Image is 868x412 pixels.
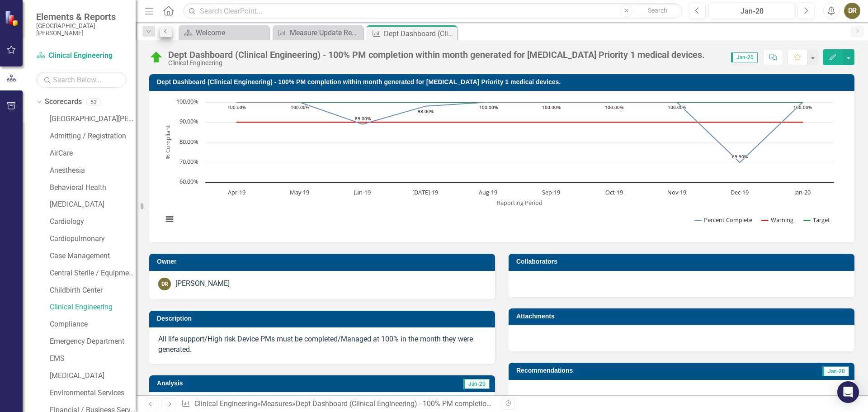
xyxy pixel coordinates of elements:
[36,11,127,22] span: Elements & Reports
[228,188,245,196] text: Apr-19
[793,188,811,196] text: Jan-20
[837,381,859,403] div: Open Intercom Messenger
[50,268,136,279] a: Central Sterile / Equipment Distribution
[50,302,136,313] a: Clinical Engineering
[290,27,361,38] div: Measure Update Report
[844,3,860,19] button: DR
[50,388,136,398] a: Environmental Services
[158,278,171,290] div: DR
[50,319,136,330] a: Compliance
[418,108,434,114] text: 98.00%
[50,131,136,142] a: Admitting / Registration
[384,28,455,39] div: Dept Dashboard (Clinical Engineering) - 100% PM completion within month generated for [MEDICAL_DA...
[463,379,490,389] span: Jan-20
[479,104,498,110] text: 100.00%
[50,371,136,381] a: [MEDICAL_DATA]
[181,399,495,409] div: » »
[36,72,127,88] input: Search Below...
[50,183,136,193] a: Behavioral Health
[179,177,198,185] text: 60.00%
[355,115,371,122] text: 89.00%
[605,188,623,196] text: Oct-19
[227,104,246,110] text: 100.00%
[157,380,319,387] h3: Analysis
[516,258,850,265] h3: Collaborators
[822,366,849,376] span: Jan-20
[50,234,136,244] a: Cardiopulmonary
[157,258,491,265] h3: Owner
[183,3,682,19] input: Search ClearPoint...
[179,137,198,146] text: 80.00%
[50,199,136,210] a: [MEDICAL_DATA]
[793,104,812,110] text: 100.00%
[158,98,845,233] div: Chart. Highcharts interactive chart.
[175,279,230,289] div: [PERSON_NAME]
[668,104,686,110] text: 100.00%
[235,100,805,104] g: Target, line 3 of 3 with 10 data points.
[516,313,850,320] h3: Attachments
[45,97,82,107] a: Scorecards
[194,399,257,408] a: Clinical Engineering
[50,251,136,261] a: Case Management
[497,199,542,207] text: Reporting Period
[290,188,309,196] text: May-19
[149,50,164,65] img: On Target
[157,79,850,85] h3: Dept Dashboard (Clinical Engineering) - 100% PM completion within month generated for [MEDICAL_DA...
[50,148,136,159] a: AirCare
[732,153,748,160] text: 69.90%
[275,27,361,38] a: Measure Update Report
[695,216,752,224] button: Show Percent Complete
[50,217,136,227] a: Cardiology
[163,213,176,226] button: View chart menu, Chart
[50,354,136,364] a: EMS
[762,216,794,224] button: Show Warning
[36,22,127,37] small: [GEOGRAPHIC_DATA][PERSON_NAME]
[158,334,486,355] p: All life support/High risk Device PMs must be completed/Managed at 100% in the month they were ge...
[261,399,292,408] a: Measures
[157,315,491,322] h3: Description
[708,3,795,19] button: Jan-20
[196,27,267,38] div: Welcome
[50,285,136,296] a: Childbirth Center
[158,98,839,233] svg: Interactive chart
[235,121,805,124] g: Warning, line 2 of 3 with 10 data points.
[605,104,623,110] text: 100.00%
[179,157,198,166] text: 70.00%
[86,98,101,106] div: 53
[168,60,705,66] div: Clinical Engineering
[291,104,309,110] text: 100.00%
[353,188,371,196] text: Jun-19
[731,188,749,196] text: Dec-19
[667,188,686,196] text: Nov-19
[731,52,758,62] span: Jan-20
[648,7,667,14] span: Search
[50,336,136,347] a: Emergency Department
[635,5,680,17] button: Search
[168,50,705,60] div: Dept Dashboard (Clinical Engineering) - 100% PM completion within month generated for [MEDICAL_DA...
[542,104,561,110] text: 100.00%
[804,216,830,224] button: Show Target
[542,188,560,196] text: Sep-19
[164,125,172,160] text: % Compliant
[712,6,792,17] div: Jan-20
[181,27,267,38] a: Welcome
[516,367,741,374] h3: Recommendations
[36,51,127,61] a: Clinical Engineering
[412,188,438,196] text: [DATE]-19
[50,114,136,124] a: [GEOGRAPHIC_DATA][PERSON_NAME]
[176,97,198,105] text: 100.00%
[179,117,198,125] text: 90.00%
[479,188,497,196] text: Aug-19
[5,10,20,26] img: ClearPoint Strategy
[296,399,720,408] div: Dept Dashboard (Clinical Engineering) - 100% PM completion within month generated for [MEDICAL_DA...
[50,166,136,176] a: Anesthesia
